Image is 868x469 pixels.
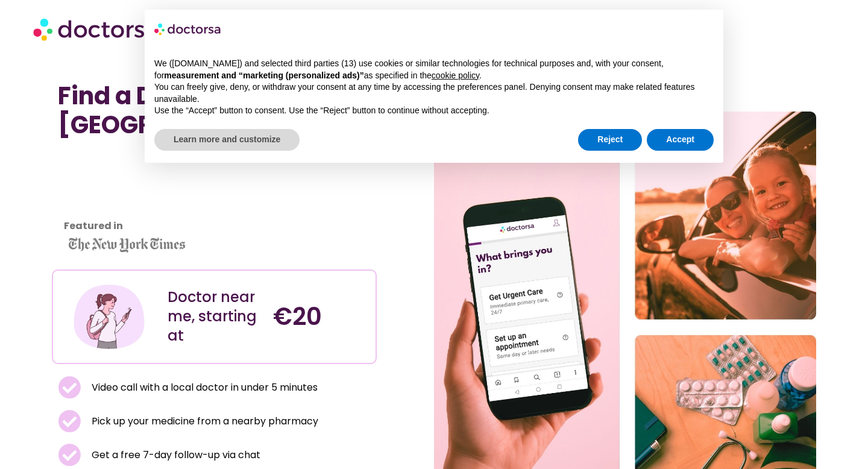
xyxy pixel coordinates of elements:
h1: Find a Doctor Near Me in [GEOGRAPHIC_DATA] [58,81,371,139]
button: Accept [647,129,714,151]
h4: €20 [273,302,366,331]
span: Get a free 7-day follow-up via chat [89,447,260,464]
img: logo [154,19,222,39]
iframe: Customer reviews powered by Trustpilot [58,151,166,242]
div: Doctor near me, starting at [168,288,261,345]
span: Pick up your medicine from a nearby pharmacy [89,413,318,430]
p: Use the “Accept” button to consent. Use the “Reject” button to continue without accepting. [154,105,714,117]
strong: measurement and “marketing (personalized ads)” [164,71,363,80]
span: Video call with a local doctor in under 5 minutes [89,379,318,396]
button: Learn more and customize [154,129,300,151]
strong: Featured in [64,219,123,233]
p: You can freely give, deny, or withdraw your consent at any time by accessing the preferences pane... [154,81,714,105]
a: cookie policy [432,71,479,80]
button: Reject [578,129,642,151]
img: Illustration depicting a young woman in a casual outfit, engaged with her smartphone. She has a p... [72,280,146,354]
p: We ([DOMAIN_NAME]) and selected third parties (13) use cookies or similar technologies for techni... [154,58,714,81]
